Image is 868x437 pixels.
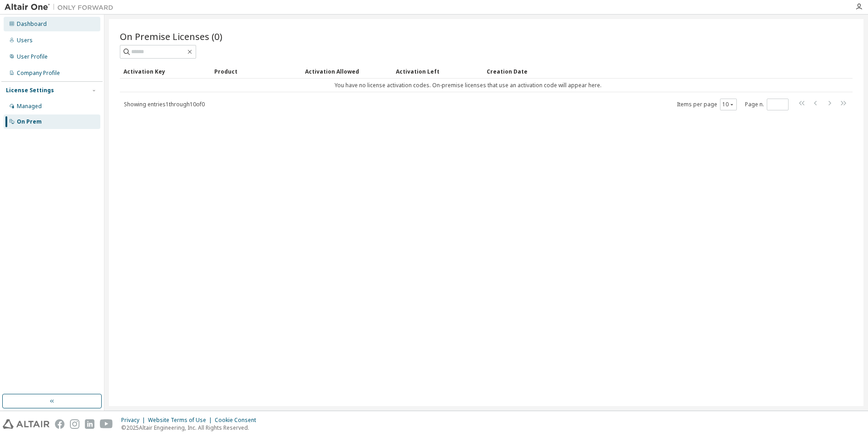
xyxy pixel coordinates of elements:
span: Items per page [677,99,737,110]
div: Users [17,37,33,44]
div: Privacy [121,417,148,424]
div: Creation Date [487,64,813,79]
img: altair_logo.svg [3,419,49,429]
span: On Premise Licenses (0) [120,30,222,43]
div: Activation Left [396,64,479,79]
span: Showing entries 1 through 10 of 0 [124,100,205,108]
div: Cookie Consent [215,417,261,424]
div: Dashboard [17,20,47,28]
div: Managed [17,103,42,110]
p: © 2025 Altair Engineering, Inc. All Rights Reserved. [121,424,261,432]
img: Altair One [5,3,118,12]
div: Activation Key [123,64,207,79]
div: Activation Allowed [305,64,389,79]
div: Website Terms of Use [148,417,215,424]
img: linkedin.svg [85,419,94,429]
div: Product [214,64,298,79]
img: facebook.svg [55,419,64,429]
img: instagram.svg [70,419,79,429]
td: You have no license activation codes. On-premise licenses that use an activation code will appear... [120,79,816,92]
div: License Settings [6,87,54,94]
button: 10 [722,101,735,108]
span: Page n. [745,99,789,110]
img: youtube.svg [100,419,113,429]
div: On Prem [17,118,42,125]
div: Company Profile [17,70,60,77]
div: User Profile [17,53,48,60]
